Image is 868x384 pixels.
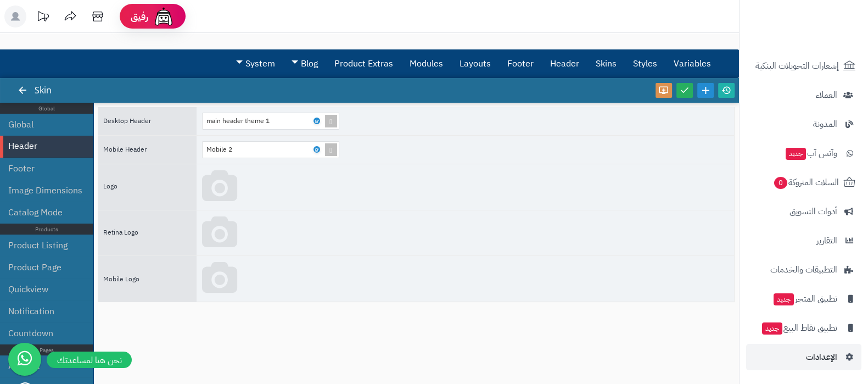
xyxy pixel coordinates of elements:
[665,50,719,77] a: Variables
[746,198,861,225] a: أدوات التسويق
[20,78,63,103] div: Skin
[103,227,138,237] span: Retina Logo
[103,144,147,154] span: Mobile Header
[746,344,861,370] a: الإعدادات
[103,181,117,191] span: Logo
[625,50,665,77] a: Styles
[499,50,542,77] a: Footer
[785,146,837,161] span: وآتس آب
[206,113,281,129] div: main header theme 1
[762,322,782,335] span: جديد
[793,27,858,51] img: logo-2.png
[746,111,861,137] a: المدونة
[228,50,283,77] a: System
[774,293,794,305] span: جديد
[283,50,326,77] a: Blog
[816,233,837,248] span: التقارير
[786,148,806,160] span: جديد
[813,116,837,132] span: المدونة
[326,50,401,77] a: Product Extras
[774,177,787,189] span: 0
[746,169,861,196] a: السلات المتروكة0
[587,50,625,77] a: Skins
[451,50,499,77] a: Layouts
[816,87,837,103] span: العملاء
[103,116,151,126] span: Desktop Header
[746,315,861,341] a: تطبيق نقاط البيعجديد
[29,5,57,30] a: تحديثات المنصة
[746,53,861,79] a: إشعارات التحويلات البنكية
[542,50,587,77] a: Header
[761,320,837,336] span: تطبيق نقاط البيع
[806,349,837,365] span: الإعدادات
[103,274,139,284] span: Mobile Logo
[755,58,839,74] span: إشعارات التحويلات البنكية
[746,82,861,108] a: العملاء
[131,10,148,23] span: رفيق
[746,227,861,254] a: التقارير
[770,262,837,277] span: التطبيقات والخدمات
[772,291,837,307] span: تطبيق المتجر
[789,204,837,219] span: أدوات التسويق
[773,175,839,190] span: السلات المتروكة
[746,257,861,283] a: التطبيقات والخدمات
[153,5,175,27] img: ai-face.png
[746,286,861,312] a: تطبيق المتجرجديد
[206,142,243,157] div: Mobile 2
[401,50,451,77] a: Modules
[746,140,861,166] a: وآتس آبجديد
